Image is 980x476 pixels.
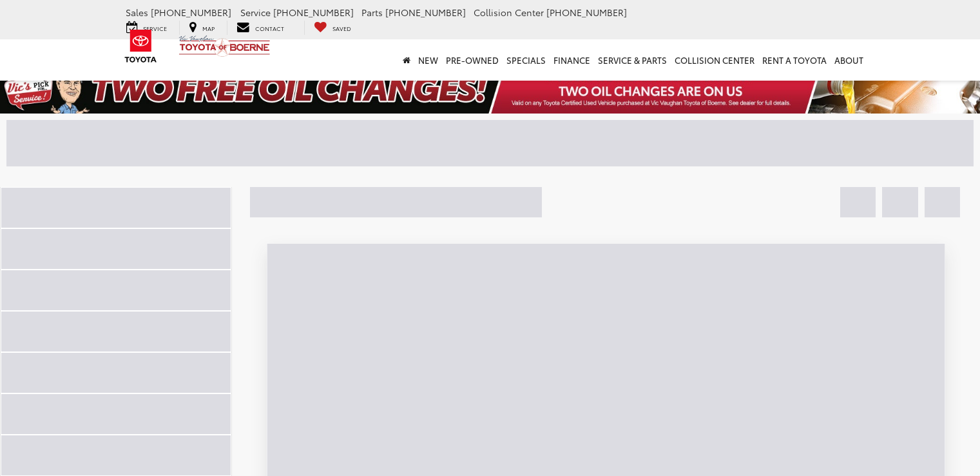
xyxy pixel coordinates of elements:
[151,6,231,19] span: [PHONE_NUMBER]
[227,21,294,35] a: Contact
[273,6,354,19] span: [PHONE_NUMBER]
[442,39,503,81] a: Pre-Owned
[255,24,284,32] span: Contact
[361,6,383,19] span: Parts
[202,24,215,32] span: Map
[332,24,351,32] span: Saved
[126,6,148,19] span: Sales
[179,21,224,35] a: Map
[546,6,627,19] span: [PHONE_NUMBER]
[758,39,831,81] a: Rent a Toyota
[385,6,466,19] span: [PHONE_NUMBER]
[304,21,361,35] a: My Saved Vehicles
[474,6,544,19] span: Collision Center
[414,39,442,81] a: New
[594,39,671,81] a: Service & Parts: Opens in a new tab
[399,39,414,81] a: Home
[143,24,167,32] span: Service
[671,39,758,81] a: Collision Center
[503,39,550,81] a: Specials
[831,39,867,81] a: About
[117,25,165,67] img: Toyota
[117,21,177,35] a: Service
[178,35,271,57] img: Vic Vaughan Toyota of Boerne
[240,6,271,19] span: Service
[550,39,594,81] a: Finance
